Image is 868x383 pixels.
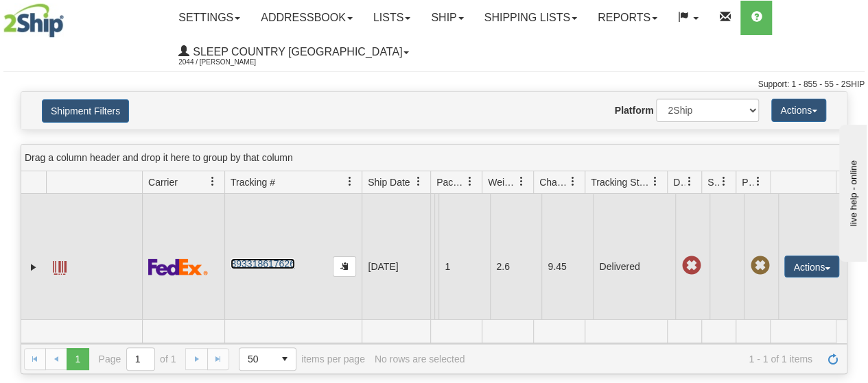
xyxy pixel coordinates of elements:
span: 1 - 1 of 1 items [474,354,812,365]
img: logo2044.jpg [3,3,64,38]
span: Carrier [148,175,178,189]
td: 1 [438,194,490,340]
span: Charge [539,175,568,189]
button: Actions [784,256,839,277]
span: Tracking # [231,175,275,189]
td: Delivered [593,194,675,340]
button: Shipment Filters [42,99,129,123]
div: No rows are selected [375,354,465,365]
span: Ship Date [368,175,410,189]
span: Weight [488,175,517,189]
a: Charge filter column settings [561,170,585,193]
button: Actions [771,99,826,122]
a: Delivery Status filter column settings [678,170,701,193]
a: Settings [168,1,250,35]
iframe: chat widget [836,121,867,261]
span: 2044 / [PERSON_NAME] [178,55,281,69]
a: Tracking Status filter column settings [644,170,667,193]
span: Delivery Status [673,175,685,189]
td: 2.6 [490,194,541,340]
span: Sleep Country [GEOGRAPHIC_DATA] [189,46,402,58]
a: Addressbook [250,1,363,35]
a: Expand [27,260,40,274]
a: Lists [363,1,421,35]
span: Pickup Status [742,175,753,189]
a: Refresh [822,348,844,370]
span: items per page [239,347,365,371]
span: Packages [436,175,465,189]
a: Label [53,255,67,277]
a: Reports [587,1,668,35]
td: [DATE] [362,194,430,340]
div: live help - online [10,12,127,22]
button: Copy to clipboard [333,256,356,277]
a: Ship [421,1,473,35]
span: Pickup Not Assigned [750,256,769,275]
div: Support: 1 - 855 - 55 - 2SHIP [3,79,865,90]
span: select [274,348,296,370]
span: Tracking Status [591,175,650,189]
a: Pickup Status filter column settings [747,170,770,193]
span: Page sizes drop down [239,347,296,371]
a: Shipment Issues filter column settings [712,170,736,193]
div: grid grouping header [21,145,847,171]
span: Late [681,256,701,275]
a: Packages filter column settings [458,170,482,193]
a: Carrier filter column settings [201,170,224,193]
td: Jeridan Textiles Shipping Department [GEOGRAPHIC_DATA] [GEOGRAPHIC_DATA] [GEOGRAPHIC_DATA] H2N 1Y6 [430,194,434,340]
td: 9.45 [541,194,593,340]
input: Page 1 [127,348,154,370]
td: [PERSON_NAME] [PERSON_NAME] CA QC SAINT-NICOLAS G7A 1X1 [434,194,438,340]
label: Platform [615,103,654,117]
a: Tracking # filter column settings [338,170,362,193]
a: Shipping lists [474,1,587,35]
a: Sleep Country [GEOGRAPHIC_DATA] 2044 / [PERSON_NAME] [168,35,419,69]
span: Page of 1 [99,347,176,371]
a: Ship Date filter column settings [407,170,430,193]
span: 50 [248,352,266,366]
span: Shipment Issues [707,175,719,189]
span: Page 1 [67,348,89,370]
a: 393318617626 [231,258,294,269]
img: 2 - FedEx Express® [148,258,208,275]
a: Weight filter column settings [510,170,533,193]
